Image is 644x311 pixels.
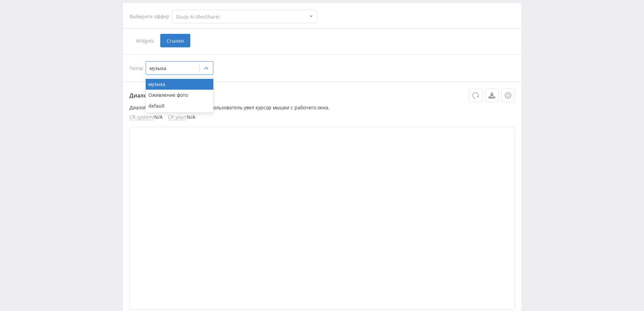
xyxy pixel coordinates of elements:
[129,34,160,47] span: Widgets
[129,105,515,110] p: Диалоговое окно всплывает, если пользователь увел курсор мышки с рабочего окна.
[168,114,186,120] span: CR your
[129,89,515,102] p: Диалоговое окно (Dialog)
[146,90,213,101] div: Оживление фото
[168,114,195,120] li: : N/A
[129,61,515,75] div: Поток
[146,101,213,111] div: default
[129,114,153,120] span: CR system
[485,89,499,102] a: Скачать
[146,79,213,90] div: музыка
[160,34,190,47] span: Ссылки
[129,14,172,19] div: Выберите оффер
[469,89,482,102] button: Обновить
[129,114,163,120] li: : N/A
[501,89,515,102] button: Настройки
